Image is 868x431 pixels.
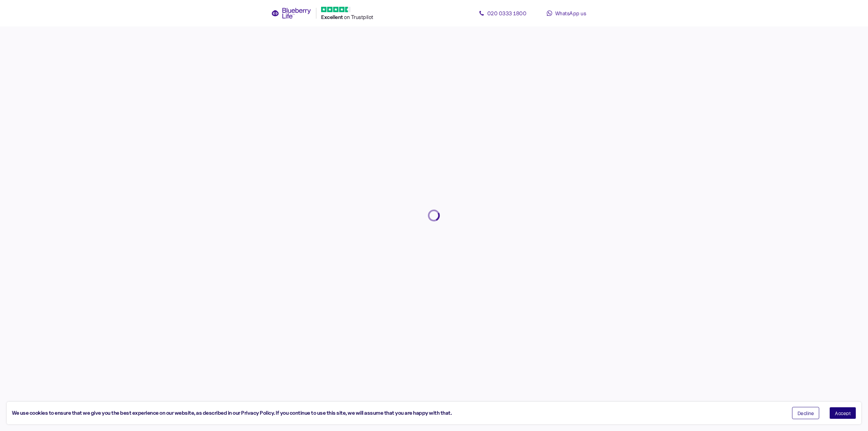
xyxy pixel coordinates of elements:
[536,6,597,20] a: WhatsApp us
[344,14,373,20] span: on Trustpilot
[555,10,586,17] span: WhatsApp us
[797,411,814,415] span: Decline
[12,409,782,417] div: We use cookies to ensure that we give you the best experience on our website, as described in our...
[487,10,527,17] span: 020 0333 1800
[472,6,533,20] a: 020 0333 1800
[321,14,344,20] span: Excellent ️
[835,411,851,415] span: Accept
[792,407,820,419] button: Decline cookies
[829,407,856,419] button: Accept cookies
